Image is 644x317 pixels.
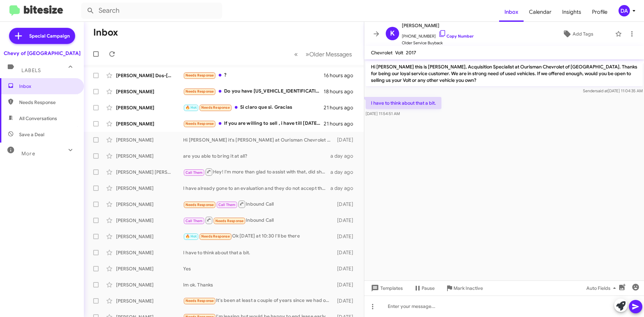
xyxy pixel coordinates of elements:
span: Needs Response [185,299,214,303]
div: I have already gone to an evaluation and they do not accept the vehicle because it has engine and... [183,185,330,192]
div: Si claro que si. Gracias [183,104,324,111]
p: I have to think about that a bit. [366,97,441,109]
span: Needs Response [185,89,214,94]
span: Save a Deal [19,131,44,138]
span: Templates [370,282,403,294]
div: [PERSON_NAME] [116,185,183,192]
a: Inbox [499,2,524,22]
div: [DATE] [334,281,359,288]
span: Volt [395,50,403,56]
span: « [294,50,298,58]
div: [DATE] [334,249,359,256]
button: Add Tags [543,28,612,40]
a: Special Campaign [9,28,75,44]
div: [PERSON_NAME] [116,153,183,159]
a: Calendar [524,2,557,22]
div: Hey! I'm more than glad to assist with that, did she run your credit? [183,168,330,176]
span: Pause [422,282,435,294]
span: 🔥 Hot [185,234,197,239]
div: [PERSON_NAME] [116,217,183,224]
button: Pause [408,282,440,294]
span: [PERSON_NAME] [402,21,474,30]
span: K [390,28,395,39]
div: a day ago [330,185,359,192]
div: [PERSON_NAME] [116,88,183,95]
div: Ok [DATE] at 10:30 I'll be there [183,232,334,240]
span: » [306,50,309,58]
span: Inbox [19,83,76,90]
span: Add Tags [573,28,593,40]
span: Needs Response [201,234,230,239]
span: [PHONE_NUMBER] [402,30,474,40]
span: Needs Response [215,219,244,223]
span: Sender [DATE] 11:04:35 AM [583,88,643,93]
button: Next [302,47,356,61]
span: Needs Response [185,73,214,77]
div: It's been at least a couple of years since we had our traverse. I have a 2015 Mazda 3 that in the... [183,297,334,305]
span: Needs Response [185,121,214,126]
div: [DATE] [334,233,359,240]
span: Call Them [185,219,203,223]
span: Needs Response [19,99,76,106]
button: Mark Inactive [440,282,488,294]
span: Call Them [218,203,236,207]
button: Templates [364,282,408,294]
span: More [21,151,35,157]
div: Chevy of [GEOGRAPHIC_DATA] [4,50,80,57]
div: a day ago [330,153,359,159]
span: Labels [21,67,41,73]
div: If you are willing to sell , i have till [DATE] as I am looking other cRs [183,120,324,127]
span: Needs Response [201,105,230,110]
span: Mark Inactive [453,282,483,294]
div: [PERSON_NAME] [116,201,183,208]
div: [PERSON_NAME] [116,265,183,272]
div: I have to think about that a bit. [183,249,334,256]
div: ? [183,71,324,79]
div: Im ok. Thanks [183,281,334,288]
div: [PERSON_NAME] [116,281,183,288]
button: Auto Fields [581,282,624,294]
button: Previous [290,47,302,61]
div: [PERSON_NAME] [116,120,183,127]
div: are you able to bring it at all? [183,153,330,159]
div: Yes [183,265,334,272]
span: 2017 [406,50,416,56]
div: [DATE] [334,217,359,224]
span: Needs Response [185,203,214,207]
div: Inbound Call [183,216,334,224]
div: [PERSON_NAME] Dos-[PERSON_NAME] [116,72,183,79]
div: 16 hours ago [324,72,359,79]
div: [DATE] [334,265,359,272]
div: [PERSON_NAME] [116,249,183,256]
div: [PERSON_NAME] [116,233,183,240]
div: [DATE] [334,201,359,208]
a: Insights [557,2,587,22]
span: Older Service Buyback [402,40,474,46]
div: 21 hours ago [324,120,359,127]
div: [PERSON_NAME] [116,137,183,143]
input: Search [81,3,222,19]
div: [PERSON_NAME] [PERSON_NAME] [116,169,183,175]
span: Special Campaign [29,33,70,39]
span: 🔥 Hot [185,105,197,110]
div: [DATE] [334,298,359,304]
div: Inbound Call [183,200,334,208]
div: [PERSON_NAME] [116,298,183,304]
a: Profile [587,2,613,22]
span: [DATE] 11:54:51 AM [366,111,400,116]
span: Call Them [185,170,203,175]
span: Chevrolet [371,50,392,56]
div: 21 hours ago [324,104,359,111]
div: [PERSON_NAME] [116,104,183,111]
span: said at [596,88,608,93]
span: Auto Fields [586,282,619,294]
div: [DATE] [334,137,359,143]
div: 18 hours ago [324,88,359,95]
button: DA [613,5,637,16]
nav: Page navigation example [290,47,356,61]
span: All Conversations [19,115,57,122]
div: Do you have [US_VEHICLE_IDENTIFICATION_NUMBER] available? [183,88,324,95]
